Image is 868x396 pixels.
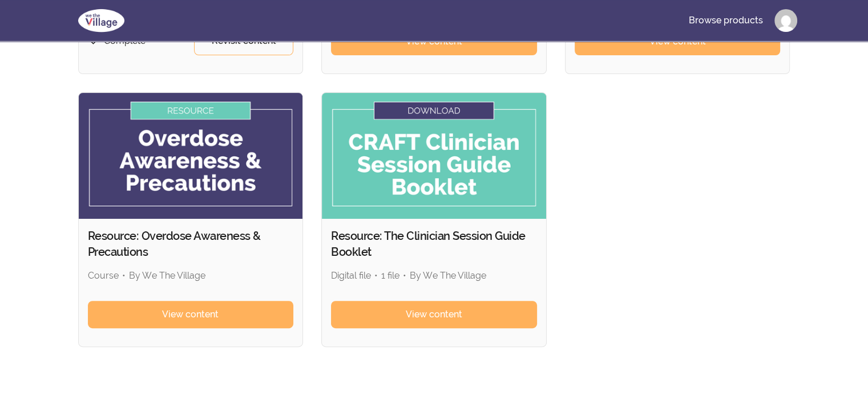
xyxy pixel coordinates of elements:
span: Course [88,270,119,281]
span: By We The Village [129,270,205,281]
span: View content [162,308,219,321]
span: check [88,34,102,48]
span: By We The Village [410,270,486,281]
a: View content [88,301,294,328]
img: Product image for Resource: Overdose Awareness & Precautions [79,93,303,219]
h2: Resource: Overdose Awareness & Precautions [88,228,294,260]
span: 1 file [381,270,399,281]
span: • [374,270,378,281]
img: We The Village logo [71,7,131,34]
nav: Main [680,7,797,34]
span: • [122,270,126,281]
h2: Resource: The Clinician Session Guide Booklet [331,228,537,260]
a: Browse products [680,7,772,34]
span: Digital file [331,270,371,281]
span: • [403,270,406,281]
span: Complete [104,35,146,46]
a: View content [331,301,537,328]
span: View content [406,308,462,321]
img: Product image for Resource: The Clinician Session Guide Booklet [322,93,546,219]
img: Profile image for Azaria Davis [774,9,797,32]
